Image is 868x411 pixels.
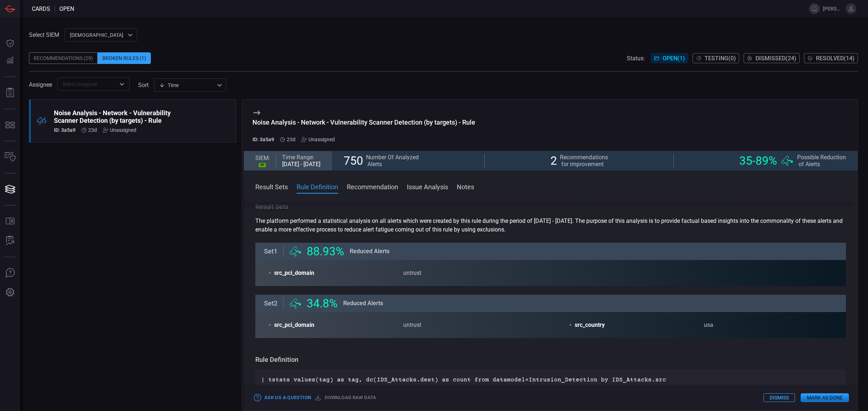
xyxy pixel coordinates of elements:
[663,55,685,62] span: Open ( 1 )
[59,79,115,88] input: Select assignee
[627,55,645,62] span: Status:
[98,52,151,64] div: Broken Rules (1)
[569,321,572,329] span: •
[274,321,403,329] span: src_pci_domain
[70,31,125,39] p: [DEMOGRAPHIC_DATA]
[313,392,378,403] button: Download raw data
[693,53,739,63] button: Testing(0)
[261,376,840,402] p: | tstats values(tag) as tag, dc(IDS_Attacks.dest) as count from datamodel=Intrusion_Detection by ...
[287,137,295,142] span: Aug 29, 2025 4:54 PM
[801,393,849,402] button: Mark as Done
[1,232,19,250] button: ALERT ANALYSIS
[268,269,271,277] span: •
[255,355,846,364] h3: Rule Definition
[54,127,76,133] h5: ID: 3a5a9
[403,269,532,277] div: untrust
[268,321,271,329] span: •
[307,299,337,308] span: 34.8 %
[54,109,184,124] div: Noise Analysis - Network - Vulnerability Scanner Detection (by targets) - Rule
[282,154,320,161] div: Time Range:
[252,392,313,403] button: Ask Us a Question
[739,154,777,168] span: 35 - 89 %
[159,82,215,89] div: Time
[1,52,19,69] button: Detections
[307,247,344,256] span: 88.93 %
[705,55,736,62] span: Testing ( 0 )
[1,284,19,301] button: Preferences
[1,116,19,134] button: MITRE - Detection Posture
[343,299,383,308] span: Reduced Alerts
[297,182,338,191] button: Rule Definition
[1,181,19,198] button: Cards
[255,217,846,234] section: The platform performed a statistical analysis on all alerts which were created by this rule durin...
[651,53,688,63] button: Open(1)
[1,35,19,52] button: Dashboard
[350,247,390,256] span: Reduced Alerts
[252,137,274,142] h5: ID: 3a5a9
[255,155,270,161] span: SIEM:
[797,154,846,168] span: Possible Reduction of Alerts
[763,393,795,402] button: Dismiss
[1,84,19,101] button: Reports
[550,154,557,168] span: 2
[103,127,136,133] div: Unassigned
[816,55,855,62] span: Resolved ( 14 )
[274,269,403,277] span: src_pci_domain
[704,321,833,329] div: usa
[59,5,74,12] span: open
[823,6,843,12] span: [PERSON_NAME][EMAIL_ADDRESS][PERSON_NAME][DOMAIN_NAME]
[138,82,149,88] label: sort
[1,213,19,230] button: Rule Catalog
[344,154,363,168] span: 750
[255,182,288,191] button: Result Sets
[756,55,796,62] span: Dismissed ( 24 )
[366,154,419,168] span: Number Of Analyzed Alerts
[301,137,335,142] div: Unassigned
[88,127,97,133] span: Aug 29, 2025 4:54 PM
[560,154,608,168] span: Recommendations for improvement
[804,53,858,63] button: Resolved(14)
[117,79,127,89] button: Open
[1,264,19,282] button: Ask Us A Question
[264,299,277,308] span: Set 2
[29,52,98,64] div: Recommendations (29)
[1,148,19,166] button: Inventory
[264,247,277,256] span: Set 1
[744,53,800,63] button: Dismissed(24)
[252,118,475,126] div: Noise Analysis - Network - Vulnerability Scanner Detection (by targets) - Rule
[457,182,474,191] button: Notes
[575,321,704,329] span: src_country
[407,182,448,191] button: Issue Analysis
[403,321,532,329] div: untrust
[29,81,52,88] span: Assignee
[282,161,320,168] div: [DATE] - [DATE]
[347,182,398,191] button: Recommendation
[259,163,266,167] div: SP
[29,31,59,38] label: Select SIEM
[32,5,50,12] span: Cards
